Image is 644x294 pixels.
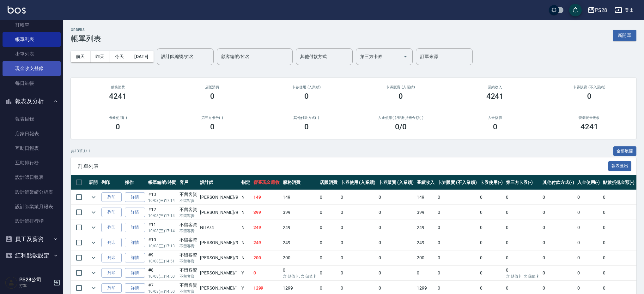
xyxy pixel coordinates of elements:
button: expand row [89,253,98,262]
td: 0 [478,190,504,205]
td: 0 [504,190,541,205]
td: 0 [436,220,478,235]
td: #9 [147,250,178,265]
td: 0 [377,220,415,235]
p: 不留客資 [179,258,197,264]
h3: 4241 [109,92,127,101]
td: 149 [281,190,318,205]
td: 0 [436,205,478,220]
td: 0 [576,250,602,265]
h2: 卡券使用(-) [78,116,157,120]
td: N [240,235,252,250]
th: 指定 [240,175,252,190]
h3: 0 [587,92,592,101]
h2: 入金儲值 [455,116,534,120]
h3: 0 [210,92,215,101]
button: PS28 [585,4,610,17]
p: 10/08 (三) 17:13 [148,243,176,249]
button: 列印 [101,238,122,248]
th: 列印 [100,175,123,190]
td: 0 [339,266,377,280]
td: 0 [541,266,576,280]
h3: 0 [493,122,497,131]
div: 不留客資 [179,252,197,258]
td: #10 [147,235,178,250]
td: 0 [541,235,576,250]
th: 設計師 [198,175,240,190]
td: 0 [318,235,339,250]
p: 不留客資 [179,198,197,203]
th: 帳單編號/時間 [147,175,178,190]
td: #8 [147,266,178,280]
td: 0 [478,266,504,280]
a: 詳情 [125,268,145,278]
h2: 店販消費 [173,85,252,89]
th: 卡券販賣 (不入業績) [436,175,478,190]
td: Y [240,266,252,280]
th: 服務消費 [281,175,318,190]
div: 不留客資 [179,267,197,273]
p: 不留客資 [179,213,197,219]
td: 0 [436,190,478,205]
a: 每日結帳 [3,76,61,91]
button: 新開單 [613,30,636,41]
button: 今天 [110,51,130,62]
td: 0 [541,220,576,235]
div: 不留客資 [179,191,197,198]
td: 200 [281,250,318,265]
p: 10/08 (三) 17:14 [148,213,176,219]
a: 詳情 [125,192,145,202]
td: 249 [415,235,436,250]
td: 200 [415,250,436,265]
button: 登出 [612,4,636,16]
td: 0 [436,250,478,265]
p: 含 儲值卡, 含 儲值卡 [283,273,317,279]
button: 員工及薪資 [3,231,61,247]
td: 0 [339,235,377,250]
td: 0 [601,266,636,280]
td: 0 [478,235,504,250]
a: 詳情 [125,283,145,293]
button: 列印 [101,223,122,232]
td: 0 [377,235,415,250]
td: 0 [541,205,576,220]
a: 設計師業績月報表 [3,199,61,214]
p: 不留客資 [179,273,197,279]
td: [PERSON_NAME] /9 [198,205,240,220]
td: 0 [415,266,436,280]
button: 紅利點數設定 [3,247,61,264]
a: 互助排行榜 [3,156,61,170]
button: expand row [89,268,98,278]
td: 0 [377,250,415,265]
td: 0 [377,266,415,280]
a: 設計師業績分析表 [3,185,61,199]
a: 新開單 [613,32,636,38]
td: 399 [415,205,436,220]
a: 詳情 [125,238,145,248]
td: [PERSON_NAME] /9 [198,235,240,250]
td: 0 [601,250,636,265]
td: 0 [436,266,478,280]
button: 報表及分析 [3,93,61,109]
button: 列印 [101,268,122,278]
h2: 其他付款方式(-) [267,116,346,120]
td: #12 [147,205,178,220]
p: 不留客資 [179,228,197,234]
h3: 0 [398,92,403,101]
a: 帳單列表 [3,32,61,47]
td: N [240,205,252,220]
td: 0 [318,205,339,220]
div: 不留客資 [179,221,197,228]
td: 0 [576,190,602,205]
td: N [240,250,252,265]
h2: 營業現金應收 [550,116,629,120]
td: 0 [504,266,541,280]
td: 0 [478,205,504,220]
td: 0 [436,235,478,250]
a: 詳情 [125,223,145,232]
h3: 0 /0 [395,122,407,131]
td: 0 [339,220,377,235]
td: 0 [377,205,415,220]
td: N [240,220,252,235]
td: 0 [339,250,377,265]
